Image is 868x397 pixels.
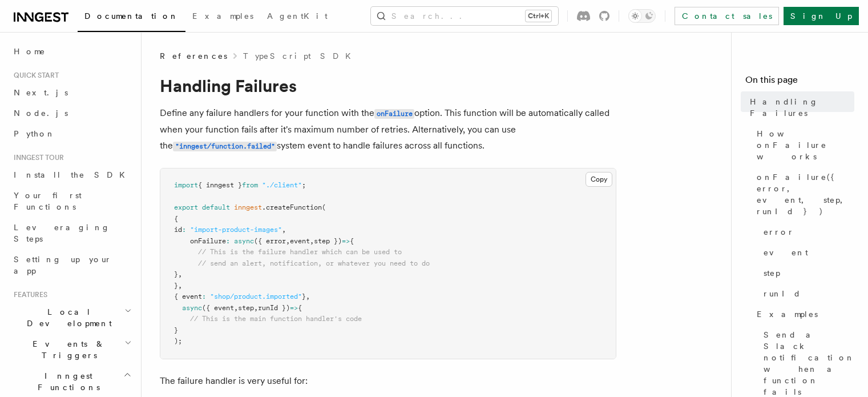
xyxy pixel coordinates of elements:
a: onFailure({ error, event, step, runId }) [752,167,854,222]
span: : [202,292,206,300]
span: id [174,226,182,234]
code: "inngest/function.failed" [173,142,277,151]
span: Leveraging Steps [14,223,110,243]
span: from [242,181,258,189]
span: Install the SDK [14,170,132,179]
span: ({ event [202,304,234,312]
a: Sign Up [784,7,859,25]
button: Local Development [9,302,134,334]
button: Toggle dark mode [628,9,656,23]
a: Examples [752,304,854,324]
span: Inngest tour [9,153,64,162]
span: inngest [234,203,262,211]
span: } [302,292,306,300]
span: { event [174,292,202,300]
span: error [764,226,794,238]
button: Copy [586,172,612,187]
span: step [238,304,254,312]
span: , [178,270,182,278]
span: { inngest } [198,181,242,189]
a: How onFailure works [752,123,854,167]
span: Setting up your app [14,255,112,275]
span: Your first Functions [14,191,82,211]
a: Leveraging Steps [9,217,134,249]
span: // This is the main function handler's code [190,315,362,323]
span: => [342,237,350,245]
span: : [182,226,186,234]
span: Handling Failures [750,96,854,119]
span: , [178,282,182,290]
span: onFailure [190,237,226,245]
a: TypeScript SDK [243,50,358,62]
span: Quick start [9,71,59,80]
span: Home [14,46,46,57]
span: Next.js [14,88,68,97]
span: ; [302,181,306,189]
a: error [759,222,854,242]
span: , [234,304,238,312]
a: Handling Failures [745,91,854,123]
span: { [298,304,302,312]
span: onFailure({ error, event, step, runId }) [757,171,854,217]
span: How onFailure works [757,128,854,162]
kbd: Ctrl+K [526,10,551,22]
span: References [160,50,227,62]
a: Examples [185,3,260,31]
span: ( [322,203,326,211]
span: ({ error [254,237,286,245]
p: The failure handler is very useful for: [160,373,616,389]
span: Inngest Functions [9,370,123,393]
a: Python [9,123,134,144]
span: } [174,326,178,334]
span: event [764,247,808,258]
span: ); [174,337,182,345]
a: "inngest/function.failed" [173,140,277,151]
a: Setting up your app [9,249,134,281]
a: step [759,263,854,283]
a: runId [759,283,854,304]
span: runId }) [258,304,290,312]
a: Home [9,41,134,62]
span: event [290,237,310,245]
a: Your first Functions [9,185,134,217]
span: AgentKit [267,11,328,21]
span: "import-product-images" [190,226,282,234]
span: , [286,237,290,245]
a: Next.js [9,82,134,103]
span: } [174,270,178,278]
a: Contact sales [675,7,779,25]
span: , [254,304,258,312]
span: Node.js [14,109,68,118]
span: // This is the failure handler which can be used to [198,248,402,256]
span: , [306,292,310,300]
span: Events & Triggers [9,338,124,361]
h4: On this page [745,73,854,91]
span: "./client" [262,181,302,189]
span: runId [764,288,801,299]
a: onFailure [374,107,414,118]
span: async [234,237,254,245]
span: : [226,237,230,245]
span: default [202,203,230,211]
span: , [310,237,314,245]
code: onFailure [374,109,414,119]
a: event [759,242,854,263]
a: Documentation [78,3,185,32]
span: { [174,215,178,223]
a: Install the SDK [9,165,134,185]
h1: Handling Failures [160,75,616,96]
span: .createFunction [262,203,322,211]
span: "shop/product.imported" [210,292,302,300]
a: Node.js [9,103,134,123]
span: { [350,237,354,245]
a: AgentKit [260,3,334,31]
span: Documentation [84,11,179,21]
span: Features [9,290,47,299]
span: import [174,181,198,189]
span: Examples [192,11,253,21]
button: Search...Ctrl+K [371,7,558,25]
span: step }) [314,237,342,245]
span: export [174,203,198,211]
span: } [174,282,178,290]
span: Local Development [9,306,124,329]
